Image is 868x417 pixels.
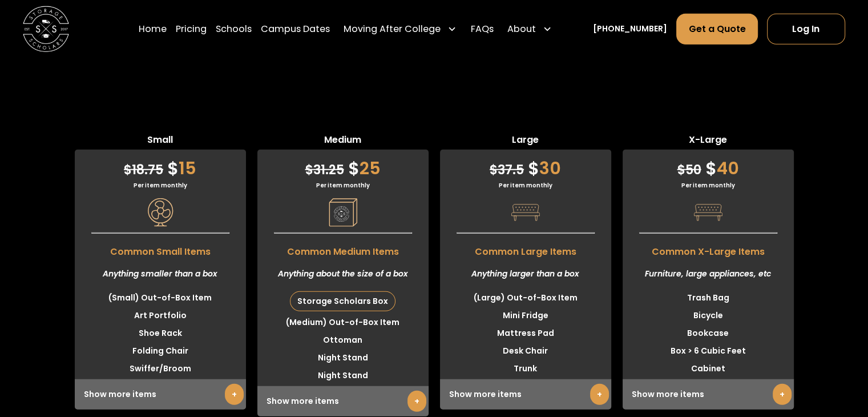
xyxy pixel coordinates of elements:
span: Common X-Large Items [623,239,794,259]
span: 31.25 [305,161,344,179]
div: Show more items [75,379,246,410]
li: Night Stand [257,349,429,367]
span: 37.5 [490,161,524,179]
span: 50 [677,161,701,179]
li: Bicycle [623,307,794,324]
a: + [773,384,792,405]
span: Medium [257,133,429,150]
span: $ [528,156,539,181]
div: Per item monthly [623,181,794,190]
li: Mattress Pad [440,324,611,342]
li: Trunk [440,360,611,378]
a: + [225,384,244,405]
span: X-Large [623,133,794,150]
span: Large [440,133,611,150]
a: [PHONE_NUMBER] [593,23,667,35]
li: Art Portfolio [75,307,246,324]
span: 18.75 [124,161,163,179]
li: Night Stand [257,367,429,384]
div: Anything larger than a box [440,259,611,289]
a: FAQs [470,13,493,45]
a: home [23,6,69,52]
a: + [407,391,426,412]
li: Ottoman [257,331,429,349]
img: Storage Scholars main logo [23,6,69,52]
div: 25 [257,150,429,181]
div: Show more items [257,386,429,416]
li: Cabinet [623,360,794,378]
div: About [507,22,536,35]
img: Pricing Category Icon [511,198,540,227]
span: $ [490,161,498,179]
li: Box > 6 Cubic Feet [623,342,794,360]
span: Small [75,133,246,150]
a: Schools [216,13,252,45]
div: About [503,13,556,45]
div: Per item monthly [257,181,429,190]
div: Per item monthly [75,181,246,190]
a: Pricing [176,13,207,45]
li: (Small) Out-of-Box Item [75,289,246,307]
div: Show more items [623,379,794,410]
span: Common Small Items [75,239,246,259]
a: Get a Quote [676,13,757,44]
li: Swiffer/Broom [75,360,246,378]
img: Pricing Category Icon [146,198,175,227]
div: 40 [623,150,794,181]
div: Show more items [440,379,611,410]
div: Anything smaller than a box [75,259,246,289]
span: Common Medium Items [257,239,429,259]
a: + [590,384,609,405]
span: $ [305,161,313,179]
li: (Medium) Out-of-Box Item [257,314,429,331]
a: Home [139,13,167,45]
li: Folding Chair [75,342,246,360]
span: $ [705,156,717,181]
div: Moving After College [344,22,441,35]
div: 30 [440,150,611,181]
span: $ [348,156,360,181]
div: Per item monthly [440,181,611,190]
div: Moving After College [339,13,461,45]
li: Mini Fridge [440,307,611,324]
a: Campus Dates [261,13,330,45]
span: $ [167,156,179,181]
li: Shoe Rack [75,324,246,342]
div: 15 [75,150,246,181]
li: Trash Bag [623,289,794,307]
span: $ [677,161,685,179]
li: Desk Chair [440,342,611,360]
span: $ [124,161,132,179]
li: Bookcase [623,324,794,342]
img: Pricing Category Icon [329,198,357,227]
a: Log In [767,13,845,44]
div: Furniture, large appliances, etc [623,259,794,289]
div: Anything about the size of a box [257,259,429,289]
img: Pricing Category Icon [694,198,722,227]
li: (Large) Out-of-Box Item [440,289,611,307]
span: Common Large Items [440,239,611,259]
div: Storage Scholars Box [290,292,395,311]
